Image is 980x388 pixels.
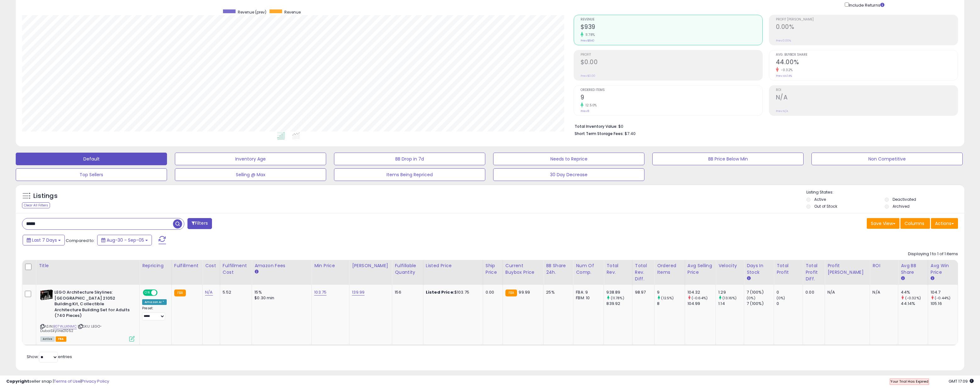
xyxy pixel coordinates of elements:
[692,295,708,301] small: (-0.64%)
[872,262,895,269] div: ROI
[935,295,950,301] small: (-0.44%)
[143,290,151,295] span: ON
[486,290,498,295] div: 0.00
[22,202,50,208] div: Clear All Filters
[893,197,916,202] label: Deactivated
[142,299,167,305] div: Amazon AI *
[205,262,217,269] div: Cost
[657,262,682,276] div: Ordered Items
[23,235,65,245] button: Last 7 Days
[893,204,910,209] label: Archived
[33,192,58,200] h5: Listings
[575,131,624,136] b: Short Term Storage Fees:
[688,262,713,276] div: Avg Selling Price
[576,262,601,276] div: Num of Comp.
[811,153,963,165] button: Non Competitive
[575,124,617,129] b: Total Inventory Value:
[901,301,927,306] div: 44.14%
[606,290,632,295] div: 938.89
[40,336,55,342] span: All listings currently available for purchase on Amazon
[493,168,644,181] button: 30 Day Decrease
[576,290,599,295] div: FBA: 9
[426,262,480,269] div: Listed Price
[40,290,53,300] img: 51reNZz8daL._SL40_.jpg
[352,262,389,269] div: [PERSON_NAME]
[581,39,594,42] small: Prev: $840
[6,378,29,384] strong: Copyright
[931,290,958,295] div: 104.7
[779,68,793,72] small: -0.32%
[718,290,744,295] div: 1.29
[606,301,632,306] div: 839.92
[777,262,800,276] div: Total Profit
[187,218,212,229] button: Filters
[747,290,774,295] div: 7 (100%)
[606,262,630,276] div: Total Rev.
[583,32,595,37] small: 11.78%
[486,262,500,276] div: Ship Price
[901,276,905,281] small: Avg BB Share.
[174,262,200,269] div: Fulfillment
[814,204,837,209] label: Out of Stock
[334,168,485,181] button: Items Being Repriced
[66,238,95,244] span: Compared to:
[6,379,109,385] div: seller snap | |
[581,59,762,67] h2: $0.00
[16,168,167,181] button: Top Sellers
[39,262,137,269] div: Title
[867,218,899,229] button: Save View
[777,295,785,301] small: (0%)
[40,324,102,333] span: | SKU: LEGO-DubaiSkyline21052
[157,290,167,295] span: OFF
[905,295,921,301] small: (-0.32%)
[583,103,597,108] small: 12.50%
[238,9,266,15] span: Revenue (prev)
[581,109,589,113] small: Prev: 8
[395,262,420,276] div: Fulfillable Quantity
[814,197,826,202] label: Active
[142,306,167,320] div: Preset:
[40,290,135,341] div: ASIN:
[505,262,541,276] div: Current Buybox Price
[314,262,347,269] div: Min Price
[776,74,792,78] small: Prev: 44.14%
[175,168,326,181] button: Selling @ Max
[284,9,301,15] span: Revenue
[56,336,66,342] span: FBA
[776,18,958,21] span: Profit [PERSON_NAME]
[395,290,418,295] div: 156
[576,295,599,301] div: FBM: 10
[776,53,958,57] span: Avg. Buybox Share
[635,290,649,295] div: 98.97
[747,295,755,301] small: (0%)
[776,59,958,67] h2: 44.00%
[688,290,716,295] div: 104.32
[581,53,762,57] span: Profit
[205,289,213,295] a: N/A
[931,218,958,229] button: Actions
[901,262,925,276] div: Avg BB Share
[581,18,762,21] span: Revenue
[334,153,485,165] button: BB Drop in 7d
[635,262,652,282] div: Total Rev. Diff.
[900,218,930,229] button: Columns
[872,290,893,295] div: N/A
[827,262,867,276] div: Profit [PERSON_NAME]
[575,122,954,130] li: $0
[611,295,624,301] small: (11.78%)
[53,324,77,329] a: B07WJJKNMC
[581,74,595,78] small: Prev: $0.00
[254,290,307,295] div: 15%
[546,290,568,295] div: 25%
[890,379,928,384] span: Your Trial Has Expired
[718,262,741,269] div: Velocity
[505,290,517,296] small: FBA
[777,290,803,295] div: 0
[142,262,169,269] div: Repricing
[657,290,684,295] div: 9
[908,251,958,257] div: Displaying 1 to 1 of 1 items
[688,301,716,306] div: 104.99
[426,290,478,295] div: $103.75
[352,289,365,295] a: 139.99
[776,109,788,113] small: Prev: N/A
